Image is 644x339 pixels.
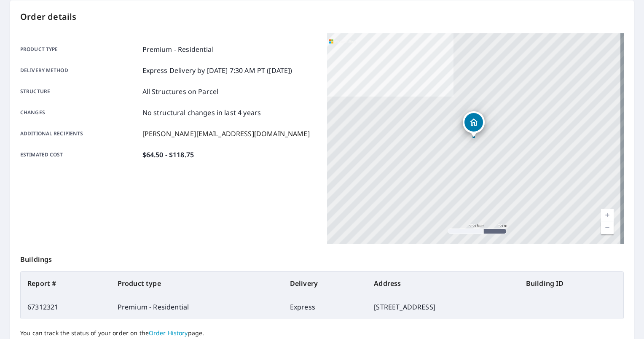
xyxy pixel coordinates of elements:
th: Address [367,272,519,295]
p: Buildings [20,244,624,271]
a: Current Level 17, Zoom In [601,209,614,221]
p: $64.50 - $118.75 [142,150,194,160]
p: Estimated cost [20,150,139,160]
p: Product type [20,44,139,54]
th: Report # [21,272,111,295]
p: Order details [20,11,624,23]
td: 67312321 [21,295,111,319]
th: Product type [111,272,283,295]
p: Delivery method [20,65,139,75]
p: Structure [20,86,139,97]
p: Changes [20,108,139,118]
p: No structural changes in last 4 years [142,108,261,118]
p: Premium - Residential [142,44,214,54]
td: [STREET_ADDRESS] [367,295,519,319]
p: All Structures on Parcel [142,86,219,97]
p: [PERSON_NAME][EMAIL_ADDRESS][DOMAIN_NAME] [142,129,310,139]
td: Premium - Residential [111,295,283,319]
a: Current Level 17, Zoom Out [601,221,614,234]
p: Express Delivery by [DATE] 7:30 AM PT ([DATE]) [142,65,292,75]
div: Dropped pin, building 1, Residential property, 7026 Blue Creek Rd Evergreen, CO 80439 [463,111,485,137]
a: Order History [149,329,188,337]
th: Building ID [519,272,623,295]
td: Express [283,295,368,319]
p: You can track the status of your order on the page. [20,329,624,337]
p: Additional recipients [20,129,139,139]
th: Delivery [283,272,368,295]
